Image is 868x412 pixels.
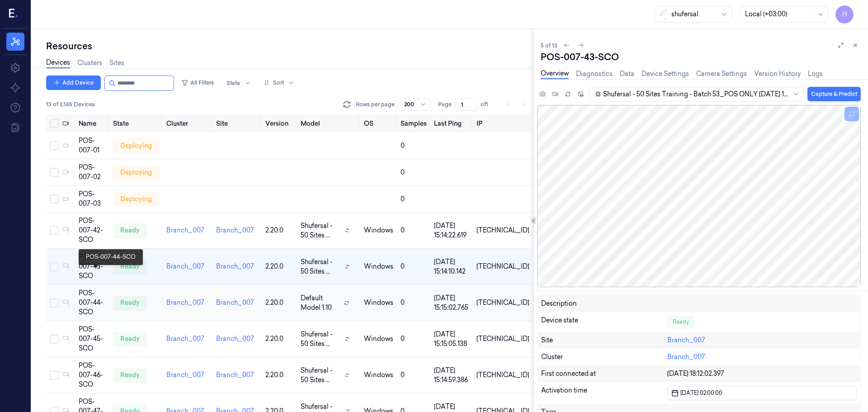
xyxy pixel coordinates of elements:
p: windows [364,334,393,344]
p: windows [364,226,393,235]
nav: pagination [502,98,529,111]
div: POS-007-43-SCO [79,252,106,281]
div: 0 [401,194,427,204]
button: Capture & Predict [807,87,861,101]
div: 0 [401,226,427,235]
a: Branch_007 [216,371,254,379]
a: Logs [808,69,823,79]
div: [TECHNICAL_ID] [476,370,529,380]
div: [DATE] 15:15:05.138 [434,330,469,349]
button: Select row [50,141,59,150]
th: Cluster [163,114,212,133]
a: Device Settings [642,69,689,79]
p: windows [364,370,393,380]
div: POS-007-43-SCO [541,51,861,63]
div: Device state [541,316,667,328]
span: 5 of 13 [541,42,557,49]
div: Description [541,299,667,308]
div: POS-007-45-SCO [79,325,106,353]
div: ready [113,368,147,383]
div: 0 [401,370,427,380]
button: Select row [50,262,59,271]
th: Samples [397,114,430,133]
a: Branch_007 [216,335,254,343]
button: H [835,5,854,24]
span: Shufersal - 50 Sites ... [301,257,341,276]
button: All Filters [178,76,217,90]
div: ready [113,223,147,238]
p: windows [364,262,393,271]
div: [TECHNICAL_ID] [476,226,529,235]
div: 2.20.0 [265,262,293,271]
a: Camera Settings [696,69,747,79]
div: [TECHNICAL_ID] [476,262,529,271]
button: Select row [50,168,59,177]
div: [DATE] 18:12:02.397 [667,369,857,379]
button: Add Device [46,76,101,90]
th: OS [360,114,397,133]
span: Shufersal - 50 Sites ... [301,330,341,349]
div: deploying [113,192,159,206]
div: ready [113,332,147,346]
div: 0 [401,168,427,177]
div: Activation time [541,386,667,400]
button: Select row [50,298,59,308]
div: [TECHNICAL_ID] [476,334,529,344]
a: Branch_007 [667,353,705,361]
div: 0 [401,141,427,151]
div: 0 [401,334,427,344]
p: windows [364,298,393,308]
div: 0 [401,262,427,271]
th: State [109,114,163,133]
div: deploying [113,138,159,153]
div: POS-007-02 [79,163,106,182]
div: ready [113,260,147,274]
div: Ready [667,316,694,328]
div: ready [113,296,147,310]
div: 2.20.0 [265,370,293,380]
span: Default Model 1.10 [301,294,341,313]
a: Overview [541,69,569,79]
div: [DATE] 15:14:10.142 [434,257,469,276]
button: Select row [50,226,59,235]
button: Select row [50,335,59,344]
div: Site [541,336,667,345]
a: Branch_007 [166,335,204,343]
div: Resources [46,40,533,52]
div: 2.20.0 [265,298,293,308]
th: Last Ping [430,114,473,133]
button: [DATE] 02:00:00 [667,386,857,400]
th: Name [75,114,109,133]
div: 2.20.0 [265,334,293,344]
a: Devices [46,58,70,68]
a: Sites [109,58,124,68]
span: of 1 [481,100,495,109]
div: Cluster [541,352,667,362]
a: Branch_007 [667,336,705,344]
div: [DATE] 15:15:02.765 [434,294,469,313]
a: Branch_007 [216,262,254,270]
a: Branch_007 [166,262,204,270]
div: POS-007-01 [79,136,106,155]
div: 2.20.0 [265,226,293,235]
th: IP [473,114,533,133]
th: Version [262,114,297,133]
div: POS-007-03 [79,189,106,208]
button: Select all [50,119,59,128]
span: [DATE] 02:00:00 [679,388,722,397]
div: First connected at [541,369,667,379]
a: Diagnostics [576,69,613,79]
div: [TECHNICAL_ID] [476,298,529,308]
a: Branch_007 [166,226,204,234]
span: Shufersal - 50 Sites ... [301,366,341,385]
th: Model [297,114,360,133]
a: Clusters [77,58,102,68]
span: Shufersal - 50 Sites ... [301,221,341,240]
div: deploying [113,165,159,180]
a: Data [620,69,634,79]
div: [DATE] 15:14:59.386 [434,366,469,385]
div: POS-007-46-SCO [79,361,106,389]
p: Rows per page [356,100,395,109]
th: Site [212,114,262,133]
